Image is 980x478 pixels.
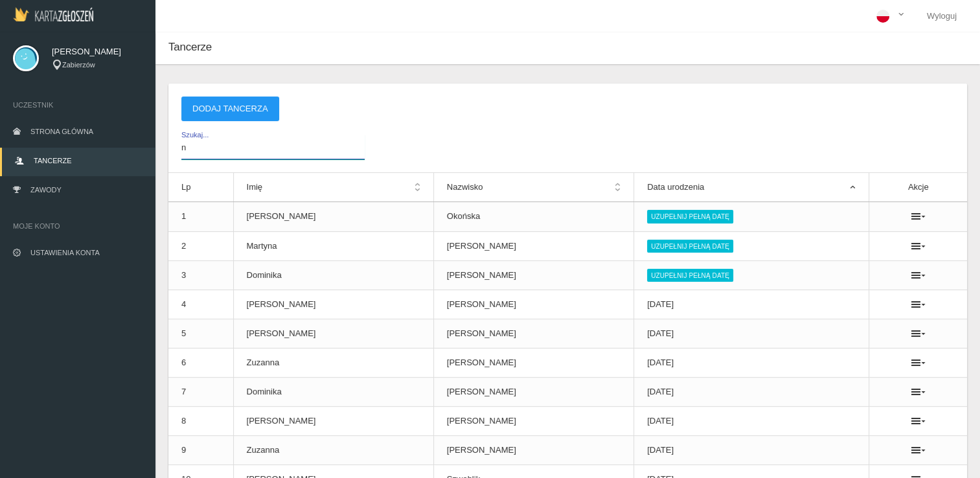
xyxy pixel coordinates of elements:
[647,210,733,223] button: Uzupełnij pełną datę
[34,157,71,165] span: Tancerze
[233,290,433,319] td: [PERSON_NAME]
[433,231,633,260] td: [PERSON_NAME]
[52,45,142,58] span: [PERSON_NAME]
[634,173,869,202] th: Data urodzenia
[168,290,233,319] td: 4
[233,319,433,348] td: [PERSON_NAME]
[433,260,633,290] td: [PERSON_NAME]
[634,407,869,436] td: [DATE]
[168,378,233,407] td: 7
[168,231,233,260] td: 2
[168,202,233,231] td: 1
[433,173,633,202] th: Nazwisko
[168,319,233,348] td: 5
[30,186,62,194] span: Zawody
[233,407,433,436] td: [PERSON_NAME]
[181,97,279,121] button: Dodaj tancerza
[168,407,233,436] td: 8
[13,220,142,233] span: Moje konto
[433,407,633,436] td: [PERSON_NAME]
[168,173,233,202] th: Lp
[233,260,433,290] td: Dominika
[13,7,93,21] img: Logo
[433,436,633,465] td: [PERSON_NAME]
[181,135,365,159] input: Szukaj...
[13,98,142,111] span: Uczestnik
[30,249,100,256] span: Ustawienia konta
[647,240,733,253] button: Uzupełnij pełną datę
[634,378,869,407] td: [DATE]
[634,348,869,378] td: [DATE]
[433,202,633,231] td: Okońska
[13,45,39,71] img: svg
[647,269,733,282] button: Uzupełnij pełną datę
[181,130,373,141] span: Szukaj...
[233,348,433,378] td: Zuzanna
[233,202,433,231] td: [PERSON_NAME]
[433,378,633,407] td: [PERSON_NAME]
[233,173,433,202] th: Imię
[168,348,233,378] td: 6
[869,173,967,202] th: Akcje
[233,378,433,407] td: Dominika
[634,290,869,319] td: [DATE]
[634,436,869,465] td: [DATE]
[433,290,633,319] td: [PERSON_NAME]
[168,41,212,53] span: Tancerze
[233,436,433,465] td: Zuzanna
[433,348,633,378] td: [PERSON_NAME]
[433,319,633,348] td: [PERSON_NAME]
[52,60,142,71] div: Zabierzów
[30,128,93,135] span: Strona główna
[168,260,233,290] td: 3
[168,436,233,465] td: 9
[634,319,869,348] td: [DATE]
[233,231,433,260] td: Martyna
